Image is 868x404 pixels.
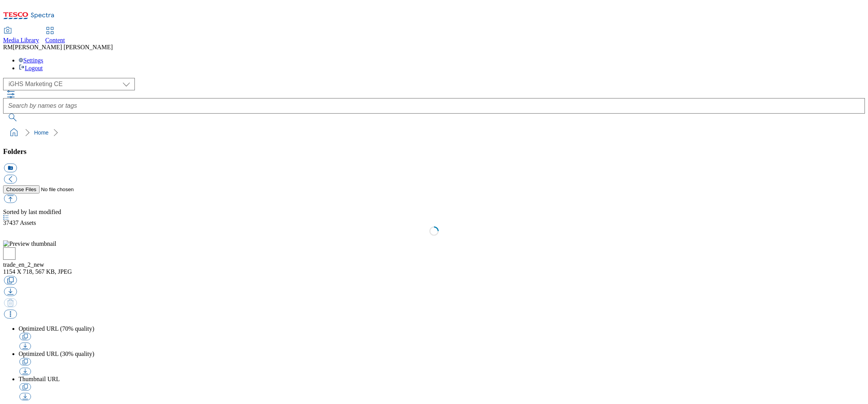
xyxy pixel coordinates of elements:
a: Home [34,129,48,136]
span: Optimized URL (70% quality) [19,325,94,332]
nav: breadcrumb [3,125,865,140]
div: trade_en_2_new [3,261,865,268]
input: Search by names or tags [3,98,865,114]
span: Sorted by last modified [3,209,61,215]
div: 1154 X 718, 567 KB, JPEG [3,268,865,275]
span: 37437 [3,219,20,226]
a: Settings [19,57,43,64]
span: Content [45,37,65,43]
a: home [8,126,20,139]
h3: Folders [3,147,865,156]
a: Logout [19,65,43,71]
a: Media Library [3,28,39,44]
span: Optimized URL (30% quality) [19,350,94,357]
span: Media Library [3,37,39,43]
span: RM [3,44,13,50]
span: Thumbnail URL [19,376,60,382]
a: Content [45,28,65,44]
img: Preview thumbnail [3,240,56,247]
span: [PERSON_NAME] [PERSON_NAME] [13,44,113,50]
span: Assets [3,219,36,226]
